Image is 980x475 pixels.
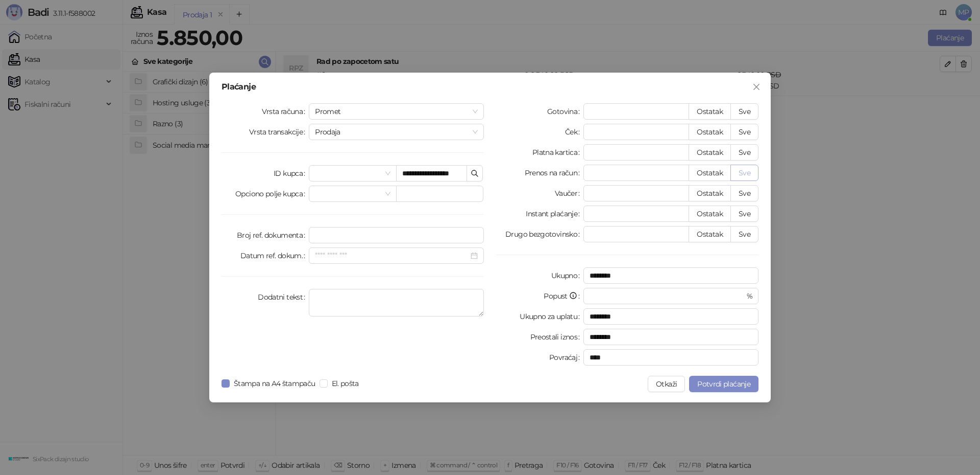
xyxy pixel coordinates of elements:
[262,103,309,120] label: Vrsta računa
[752,83,761,91] span: close
[689,185,731,201] button: Ostatak
[315,250,469,261] input: Datum ref. dokum.
[532,144,583,161] label: Platna kartica
[555,185,584,201] label: Vaučer
[730,226,758,242] button: Sve
[730,165,758,181] button: Sve
[648,376,685,392] button: Otkaži
[222,83,758,91] div: Plaćanje
[328,378,363,389] span: El. pošta
[530,329,584,345] label: Preostali iznos
[309,227,484,243] input: Broj ref. dokumenta
[748,79,765,95] button: Close
[730,124,758,140] button: Sve
[689,144,731,161] button: Ostatak
[565,124,583,140] label: Ček
[689,124,731,140] button: Ostatak
[235,186,309,202] label: Opciono polje kupca
[249,124,309,140] label: Vrsta transakcije
[730,103,758,120] button: Sve
[315,104,478,119] span: Promet
[547,103,583,120] label: Gotovina
[240,247,309,264] label: Datum ref. dokum.
[315,124,478,140] span: Prodaja
[748,83,765,91] span: Zatvori
[689,226,731,242] button: Ostatak
[309,289,484,316] textarea: Dodatni tekst
[526,206,583,222] label: Instant plaćanje
[689,103,731,120] button: Ostatak
[549,349,583,366] label: Povraćaj
[689,206,731,222] button: Ostatak
[230,378,320,389] span: Štampa na A4 štampaču
[689,165,731,181] button: Ostatak
[697,379,750,389] span: Potvrdi plaćanje
[544,288,583,304] label: Popust
[525,165,584,181] label: Prenos na račun
[520,308,583,325] label: Ukupno za uplatu
[237,227,309,243] label: Broj ref. dokumenta
[730,206,758,222] button: Sve
[730,185,758,201] button: Sve
[505,226,583,242] label: Drugo bezgotovinsko
[730,144,758,161] button: Sve
[551,267,584,284] label: Ukupno
[274,165,309,182] label: ID kupca
[689,376,758,392] button: Potvrdi plaćanje
[258,289,309,305] label: Dodatni tekst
